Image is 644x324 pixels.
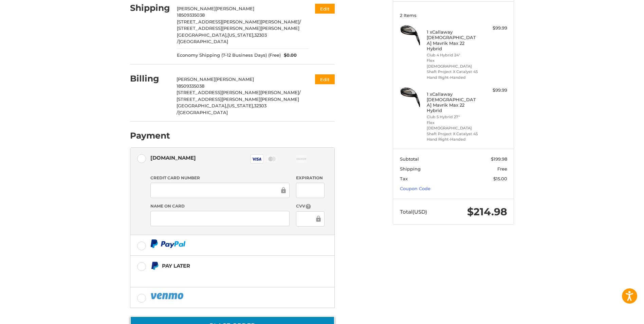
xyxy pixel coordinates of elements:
span: Shipping [400,166,421,172]
span: [PERSON_NAME] [216,6,254,11]
span: $15.00 [493,176,507,181]
span: $214.98 [467,205,507,218]
a: Coupon Code [400,186,430,191]
img: PayPal icon [150,292,185,300]
li: Hand Right-Handed [427,137,479,142]
button: Edit [315,4,335,14]
div: $99.99 [480,87,507,94]
h3: 2 Items [400,13,507,18]
li: Shaft Project X Catalyst 45 [427,69,479,75]
img: PayPal icon [150,239,186,248]
li: Shaft Project X Catalyst 45 [427,131,479,137]
span: [GEOGRAPHIC_DATA] [178,110,228,115]
span: / [STREET_ADDRESS][PERSON_NAME][PERSON_NAME] [177,19,301,31]
span: Subtotal [400,156,419,162]
span: Free [497,166,507,172]
li: Flex [DEMOGRAPHIC_DATA] [427,120,479,131]
span: [PERSON_NAME] [215,76,254,82]
button: Edit [315,74,335,84]
li: Club 4 Hybrid 24° [427,52,479,58]
div: [DOMAIN_NAME] [150,152,196,163]
li: Club 5 Hybrid 27° [427,114,479,120]
li: Flex [DEMOGRAPHIC_DATA] [427,58,479,69]
span: [PERSON_NAME] [177,6,216,11]
div: $99.99 [480,25,507,32]
span: [STREET_ADDRESS][PERSON_NAME][PERSON_NAME] [177,19,299,24]
span: [PERSON_NAME] [177,76,215,82]
h2: Billing [130,73,170,84]
iframe: PayPal Message 1 [150,273,292,279]
iframe: Google Customer Reviews [588,306,644,324]
label: CVV [296,203,324,210]
span: $0.00 [281,52,297,59]
span: Total (USD) [400,209,427,215]
img: Pay Later icon [150,262,159,270]
span: / [STREET_ADDRESS][PERSON_NAME][PERSON_NAME] [177,90,301,102]
label: Expiration [296,175,324,181]
h2: Shipping [130,3,170,13]
span: [STREET_ADDRESS][PERSON_NAME][PERSON_NAME] [177,90,299,95]
label: Credit Card Number [150,175,290,181]
span: 18509335038 [177,12,205,18]
li: Hand Right-Handed [427,75,479,80]
span: $199.98 [491,156,507,162]
label: Name on Card [150,203,290,209]
span: [GEOGRAPHIC_DATA], [177,103,227,108]
span: 32303 / [177,103,266,115]
h2: Payment [130,130,170,141]
h4: 1 x Callaway [DEMOGRAPHIC_DATA] Mavrik Max 22 Hybrid [427,91,479,113]
div: Pay Later [162,260,292,271]
span: [US_STATE], [227,32,254,38]
span: [GEOGRAPHIC_DATA] [179,39,228,44]
span: Economy Shipping (7-12 Business Days) (Free) [177,52,281,59]
span: Tax [400,176,408,181]
h4: 1 x Callaway [DEMOGRAPHIC_DATA] Mavrik Max 22 Hybrid [427,29,479,51]
span: [GEOGRAPHIC_DATA], [177,32,227,38]
span: 18509335038 [177,83,204,89]
span: [US_STATE], [227,103,254,108]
